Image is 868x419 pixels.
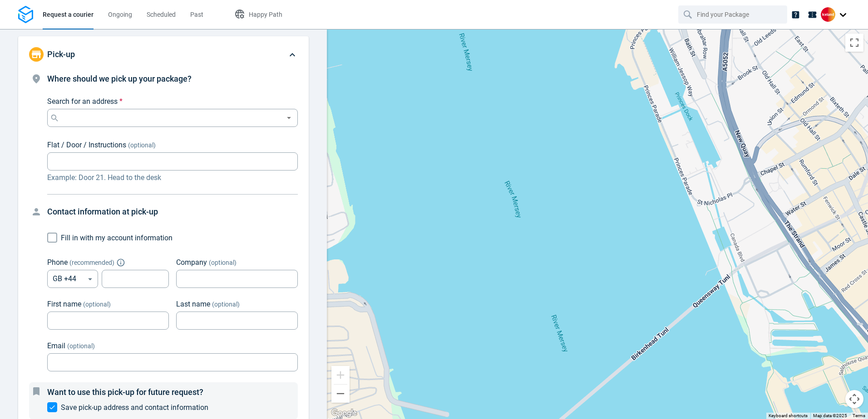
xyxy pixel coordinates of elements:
button: Keyboard shortcuts [769,413,808,419]
a: Terms [853,413,865,418]
div: Pick-up [18,36,309,73]
img: Google [329,407,359,419]
span: (optional) [67,342,95,350]
span: Ongoing [108,11,132,18]
span: First name [47,300,81,308]
span: (optional) [212,301,240,308]
span: Scheduled [147,11,176,18]
button: Map camera controls [845,390,863,408]
span: Flat / Door / Instructions [47,141,126,149]
span: Company [176,258,207,267]
span: ( recommended ) [69,259,114,266]
span: Map data ©2025 [813,413,847,418]
button: Open [283,112,295,124]
span: Email [47,341,65,350]
button: Zoom out [331,385,350,403]
span: Request a courier [43,11,94,18]
a: Open this area in Google Maps (opens a new window) [329,407,359,419]
input: Find your Package [697,6,770,23]
span: Phone [47,258,68,267]
img: Client [821,7,835,22]
span: Pick-up [47,49,75,59]
button: Explain "Recommended" [118,260,123,265]
span: Where should we pick up your package? [47,74,192,83]
span: (optional) [209,259,237,266]
span: Last name [176,300,210,308]
p: Example: Door 21. Head to the desk [47,172,298,183]
span: Want to use this pick-up for future request? [47,387,203,397]
div: GB +44 [47,270,98,288]
img: Logo [18,6,33,24]
span: (optional) [128,141,156,149]
button: Zoom in [331,366,350,384]
h4: Contact information at pick-up [47,205,298,218]
span: Happy Path [249,11,282,18]
span: (optional) [83,301,111,308]
span: Fill in with my account information [61,234,173,242]
span: Past [190,11,203,18]
span: Search for an address [47,97,118,106]
span: Save pick-up address and contact information [61,403,208,412]
button: Toggle fullscreen view [845,34,863,52]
